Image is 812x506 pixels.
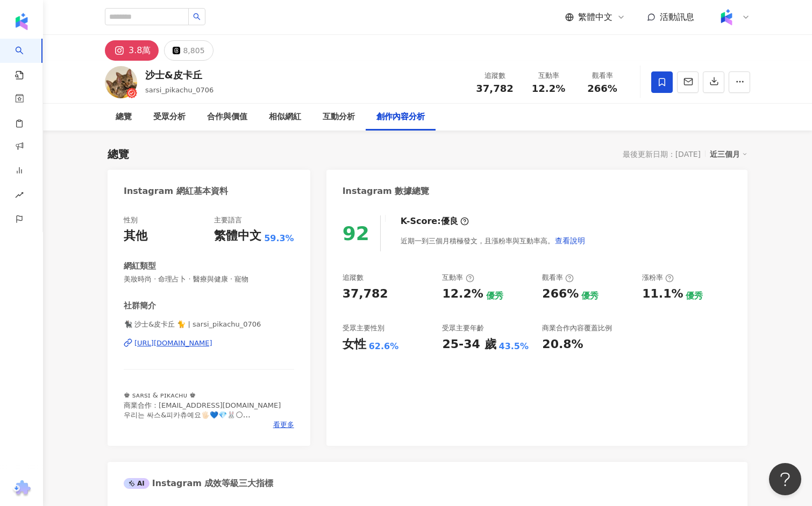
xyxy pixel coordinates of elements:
div: 37,782 [343,286,388,302]
div: 優良 [441,215,458,227]
div: Instagram 數據總覽 [343,185,430,197]
span: 繁體中文 [578,11,612,23]
div: 3.8萬 [129,43,151,58]
span: ♚ sᴀʀsɪ & ᴘɪᴋᴀᴄʜᴜ ♚ 商業合作：[EMAIL_ADDRESS][DOMAIN_NAME] 우리는 싸스&피카츄예요🖐🏻💙💎🐰🌕 我們是愛玩又貪吃的小孩 - #貓 #고양이 #c... [124,391,281,448]
img: KOL Avatar [105,66,137,98]
div: 43.5% [499,341,529,352]
div: 漲粉率 [642,273,674,283]
div: 社群簡介 [124,300,156,312]
div: AI [124,478,149,489]
div: 優秀 [686,290,703,302]
span: 美妝時尚 · 命理占卜 · 醫療與健康 · 寵物 [124,274,294,284]
span: 266% [587,83,617,94]
div: 20.8% [542,336,583,353]
div: [URL][DOMAIN_NAME] [134,338,212,348]
div: 互動率 [442,273,474,283]
div: 創作內容分析 [376,111,425,124]
span: 12.2% [532,83,565,94]
div: 繁體中文 [214,228,261,244]
div: 25-34 歲 [442,336,496,353]
div: 優秀 [581,290,599,302]
img: logo icon [13,13,30,30]
div: Instagram 成效等級三大指標 [124,478,273,489]
div: 性別 [124,215,138,225]
span: sarsi_pikachu_0706 [145,86,213,94]
div: 11.1% [642,286,683,302]
div: 合作與價值 [207,111,247,124]
div: 網紅類型 [124,261,156,272]
div: 優秀 [486,290,503,302]
div: 觀看率 [582,70,623,81]
div: 主要語言 [214,215,242,225]
div: 總覽 [116,111,132,124]
div: 商業合作內容覆蓋比例 [542,323,612,333]
button: 查看說明 [554,230,586,251]
div: 追蹤數 [474,70,515,81]
a: [URL][DOMAIN_NAME] [124,338,294,348]
div: 受眾主要年齡 [442,323,484,333]
div: 追蹤數 [343,273,364,283]
div: 觀看率 [542,273,574,283]
div: 其他 [124,228,147,244]
div: K-Score : [401,215,469,227]
div: 最後更新日期：[DATE] [623,150,701,158]
div: 92 [343,222,369,244]
span: 看更多 [273,420,294,430]
div: 8,805 [183,43,204,58]
button: 8,805 [164,40,213,61]
span: 活動訊息 [660,12,694,22]
div: 近三個月 [710,147,747,161]
div: 沙士&皮卡丘 [145,68,213,82]
span: 59.3% [264,233,294,244]
span: 37,782 [476,83,513,94]
div: 互動分析 [323,111,355,124]
div: 總覽 [108,147,129,162]
div: 266% [542,286,579,302]
img: chrome extension [11,480,32,497]
img: Kolr%20app%20icon%20%281%29.png [716,7,737,27]
span: 🐈‍⬛ 沙士&皮卡丘 🐈 | sarsi_pikachu_0706 [124,320,294,329]
div: Instagram 網紅基本資料 [124,185,228,197]
div: 互動率 [528,70,569,81]
span: 查看說明 [555,236,585,245]
iframe: Help Scout Beacon - Open [769,463,801,495]
a: search [15,39,37,81]
div: 近期一到三個月積極發文，且漲粉率與互動率高。 [401,230,586,251]
div: 受眾分析 [153,111,186,124]
span: rise [15,184,24,208]
div: 受眾主要性別 [343,323,384,333]
div: 12.2% [442,286,483,302]
span: search [193,13,201,20]
div: 女性 [343,336,366,353]
div: 相似網紅 [269,111,301,124]
button: 3.8萬 [105,40,159,61]
div: 62.6% [369,341,399,352]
